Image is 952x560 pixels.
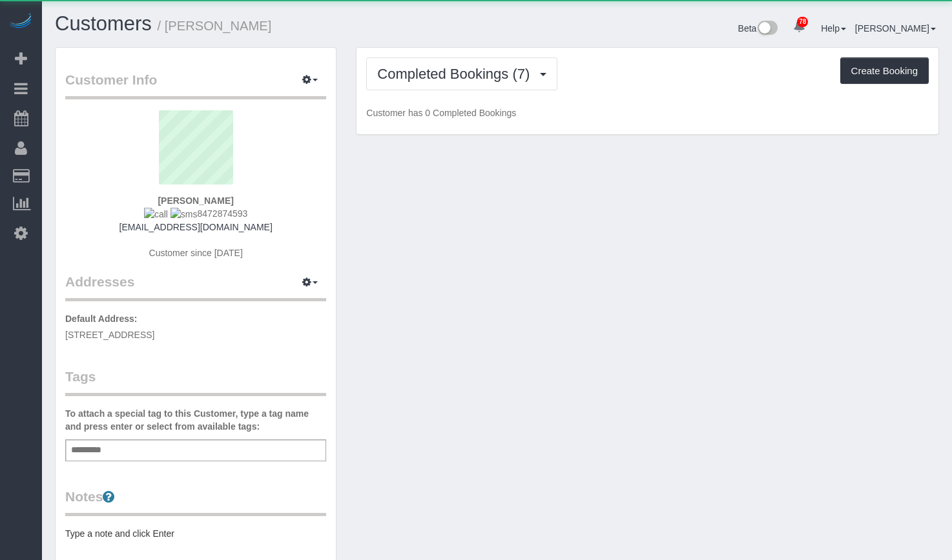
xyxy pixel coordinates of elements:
[65,527,326,540] pre: Type a note and click Enter
[158,19,272,33] small: / [PERSON_NAME]
[855,23,936,34] a: [PERSON_NAME]
[158,195,233,206] strong: [PERSON_NAME]
[65,312,138,325] label: Default Address:
[144,208,247,219] span: 8472874593
[366,57,557,90] button: Completed Bookings (7)
[119,222,273,232] a: [EMAIL_ADDRESS][DOMAIN_NAME]
[366,106,929,119] p: Customer has 0 Completed Bookings
[787,13,812,41] a: 78
[149,248,243,258] span: Customer since [DATE]
[377,66,536,82] span: Completed Bookings (7)
[756,21,778,37] img: New interface
[65,70,326,99] legend: Customer Info
[171,208,198,221] img: sms
[821,23,846,34] a: Help
[840,57,929,85] button: Create Booking
[8,13,34,31] img: Automaid Logo
[65,367,326,396] legend: Tags
[738,23,778,34] a: Beta
[144,208,168,221] img: call
[65,487,326,516] legend: Notes
[65,407,326,433] label: To attach a special tag to this Customer, type a tag name and press enter or select from availabl...
[65,330,154,340] span: [STREET_ADDRESS]
[797,17,808,27] span: 78
[55,12,152,35] a: Customers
